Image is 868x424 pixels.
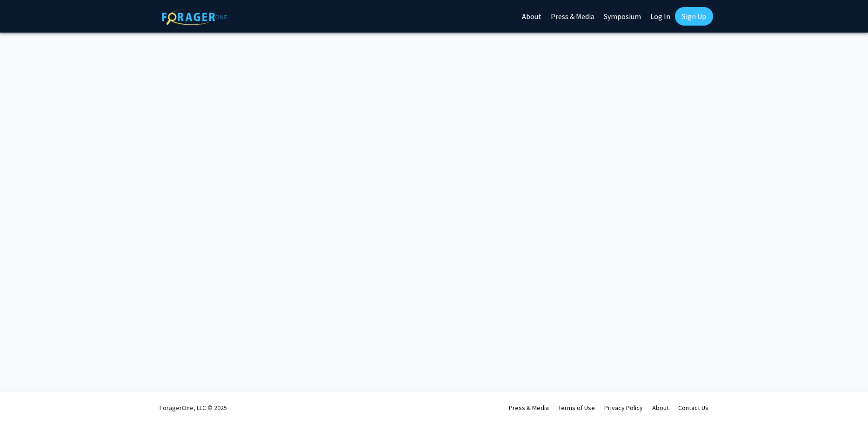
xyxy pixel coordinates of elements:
[678,404,708,412] a: Contact Us
[558,404,595,412] a: Terms of Use
[652,404,669,412] a: About
[675,7,713,26] a: Sign Up
[162,9,227,25] img: ForagerOne Logo
[604,404,643,412] a: Privacy Policy
[160,391,227,424] div: ForagerOne, LLC © 2025
[509,404,549,412] a: Press & Media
